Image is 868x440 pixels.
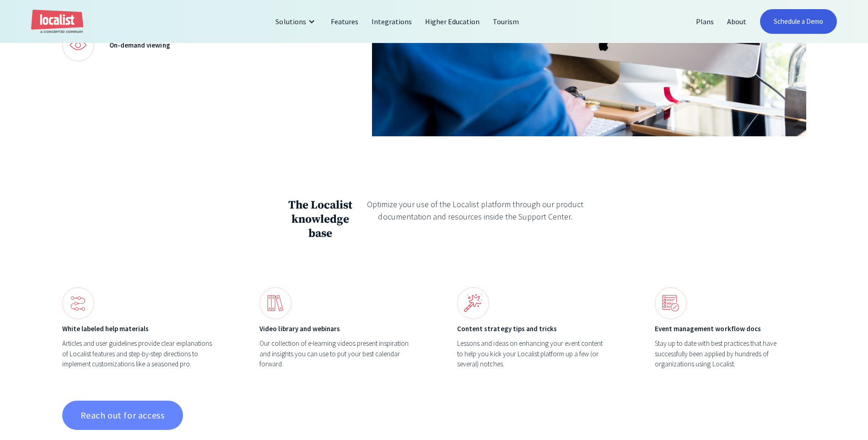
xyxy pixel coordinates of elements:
div: Our collection of e-learning videos present inspiration and insights you can use to put your best... [259,338,410,370]
div: Optimize your use of the Localist platform through our product documentation and resources inside... [362,198,589,223]
div: Event management workflow docs [655,324,806,334]
div: Content strategy tips and tricks [457,324,608,334]
a: Higher Education [419,11,486,32]
div: Video library and webinars [259,324,410,334]
div: Solutions [275,16,306,27]
div: White labeled help materials [62,324,213,334]
div: Stay up to date with best practices that have successfully been applied by hundreds of organizati... [655,338,806,370]
div: Lessons and ideas on enhancing your event content to help you kick your Localist platform up a fe... [457,338,608,370]
a: Schedule a Demo [760,9,837,34]
a: Reach out for access [62,401,183,430]
h3: The Localist knowledge base [279,198,362,241]
a: Features [324,11,365,32]
a: Tourism [486,11,526,32]
a: About [721,11,753,32]
a: Plans [690,11,721,32]
div: Solutions [269,11,324,32]
div: On-demand viewing [109,40,279,51]
a: home [31,10,83,34]
a: Integrations [365,11,419,32]
div: Articles and user guidelines provide clear explanations of Localist features and step-by-step dir... [62,338,213,370]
